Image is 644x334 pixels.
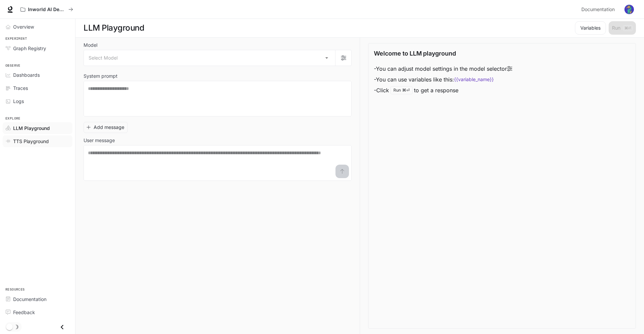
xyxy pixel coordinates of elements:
[3,21,72,33] a: Overview
[13,71,40,78] span: Dashboards
[622,3,636,16] button: User avatar
[55,320,70,334] button: Close drawer
[374,74,512,85] li: - You can use variables like this:
[6,323,13,330] span: Dark mode toggle
[13,125,50,132] span: LLM Playground
[84,21,144,35] h1: LLM Playground
[579,3,620,16] a: Documentation
[13,85,28,92] span: Traces
[374,85,512,96] li: - Click to get a response
[374,63,512,74] li: - You can adjust model settings in the model selector
[13,296,46,303] span: Documentation
[390,86,413,94] div: Run
[84,122,128,133] button: Add message
[3,95,72,107] a: Logs
[3,42,72,54] a: Graph Registry
[84,74,118,78] p: System prompt
[581,5,615,14] span: Documentation
[13,23,34,30] span: Overview
[3,306,72,318] a: Feedback
[624,5,634,14] img: User avatar
[13,45,46,52] span: Graph Registry
[3,69,72,81] a: Dashboards
[402,88,410,92] p: ⌘⏎
[3,293,72,305] a: Documentation
[13,309,35,316] span: Feedback
[3,122,72,134] a: LLM Playground
[13,138,49,145] span: TTS Playground
[374,49,456,58] p: Welcome to LLM playground
[18,3,76,16] button: All workspaces
[89,55,118,61] span: Select Model
[28,7,66,12] p: Inworld AI Demos
[3,82,72,94] a: Traces
[13,98,24,105] span: Logs
[454,76,494,83] code: {{variable_name}}
[84,43,97,47] p: Model
[84,50,335,66] div: Select Model
[84,138,115,143] p: User message
[3,135,72,147] a: TTS Playground
[575,21,606,35] button: Variables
